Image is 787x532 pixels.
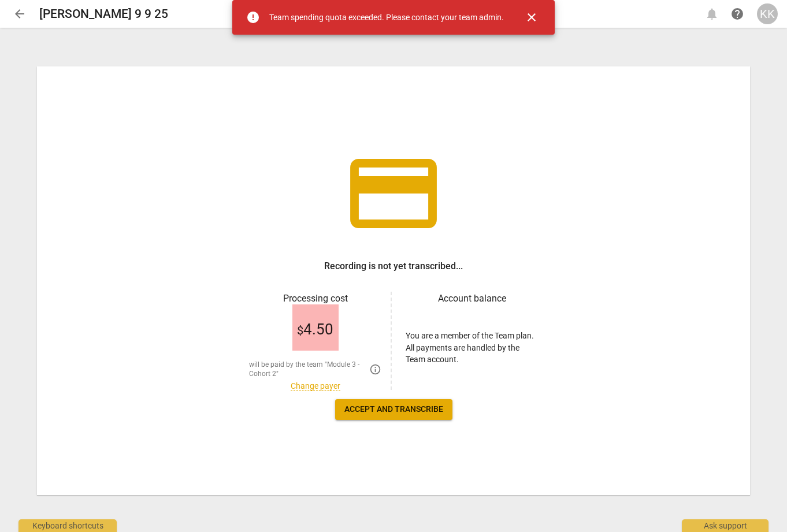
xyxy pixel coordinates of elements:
a: Change payer [291,381,340,391]
span: $ [297,323,303,337]
span: error [246,10,260,24]
span: will be paid by the team "Module 3 - Cohort 2" [249,360,365,379]
button: Accept and transcribe [335,399,452,420]
span: arrow_back [13,7,27,21]
h3: Processing cost [249,292,381,306]
a: Help [727,3,748,24]
span: help [730,7,744,21]
button: Close [518,3,545,31]
span: You are over your transcription quota. Please, contact the team administrator Module 3 - Cohort 2... [369,363,381,375]
span: Accept and transcribe [344,404,443,415]
div: Keyboard shortcuts [18,519,117,532]
h3: Recording is not yet transcribed... [324,259,463,273]
div: Team spending quota exceeded. Please contact your team admin. [269,12,504,24]
p: You are a member of the Team plan. All payments are handled by the Team account. [406,330,538,366]
h2: [PERSON_NAME] 9 9 25 [39,7,168,21]
button: KK [757,3,778,24]
span: 4.50 [297,321,333,338]
span: close [525,10,539,24]
div: Ask support [682,519,769,532]
span: credit_card [341,142,446,245]
h3: Account balance [406,292,538,306]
